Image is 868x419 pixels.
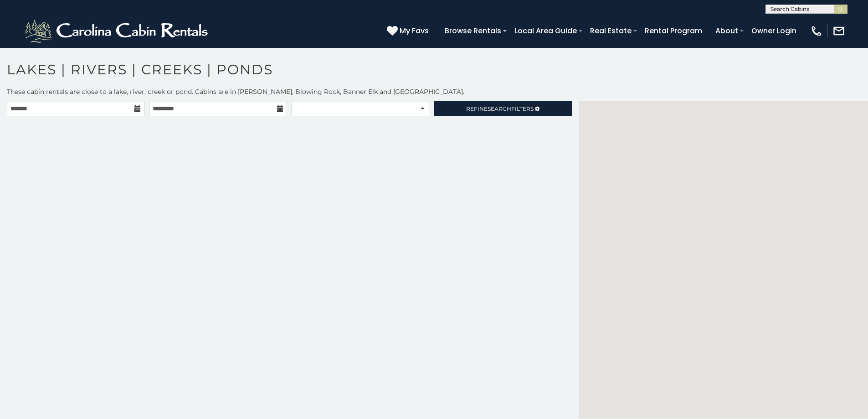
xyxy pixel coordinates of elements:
a: Rental Program [640,23,707,39]
a: Owner Login [747,23,801,39]
img: White-1-2.png [23,17,212,45]
a: Browse Rentals [440,23,506,39]
a: About [711,23,743,39]
img: phone-regular-white.png [810,25,823,37]
span: My Favs [400,25,429,36]
a: Real Estate [586,23,636,39]
a: RefineSearchFilters [434,101,571,116]
span: Refine Filters [466,105,534,112]
a: Local Area Guide [510,23,581,39]
a: My Favs [387,25,431,37]
span: Search [488,105,511,112]
img: mail-regular-white.png [832,25,845,37]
